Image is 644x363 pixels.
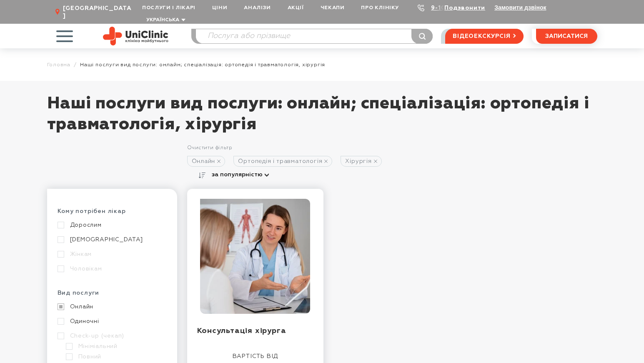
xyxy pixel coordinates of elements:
[58,221,165,229] a: Дорослим
[58,318,165,325] a: Одиночні
[58,289,167,303] div: Вид послуги
[431,5,449,11] a: 9-103
[47,93,597,143] h1: Наші послуги вид послуги: онлайн; спеціалізація: ортопедія і травматологія, хірургія
[197,199,314,314] a: Консультація хірурга
[453,29,510,43] span: відеоекскурсія
[341,156,381,167] a: Хірургія
[494,4,546,11] button: Замовити дзвінок
[208,169,273,180] button: за популярністю
[58,236,165,243] a: [DEMOGRAPHIC_DATA]
[536,29,597,44] button: записатися
[444,5,485,11] a: Подзвонити
[58,303,165,310] a: Онлайн
[196,29,433,43] input: Послуга або прізвище
[103,27,168,45] img: Uniclinic
[146,18,179,23] span: Українська
[144,17,185,23] button: Українська
[545,33,588,39] span: записатися
[80,62,325,68] span: Наші послуги вид послуги: онлайн; спеціалізація: ортопедія і травматологія, хірургія
[63,5,134,20] span: [GEOGRAPHIC_DATA]
[187,145,232,150] a: Очистити фільтр
[47,62,71,68] a: Головна
[197,327,286,335] a: Консультація хірурга
[58,208,167,221] div: Кому потрібен лікар
[233,156,332,167] a: Ортопедія і травматологія
[187,156,226,167] a: Онлайн
[445,29,523,44] a: відеоекскурсія
[200,199,310,314] img: Консультація хірурга
[233,353,278,359] span: вартість від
